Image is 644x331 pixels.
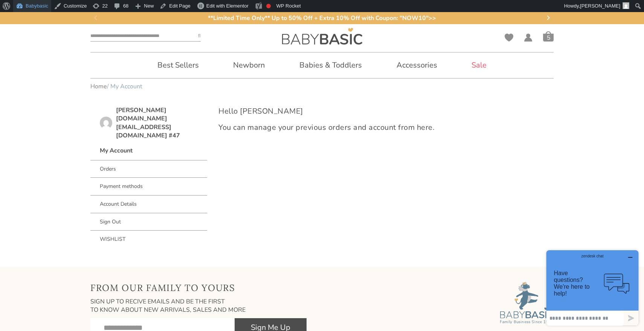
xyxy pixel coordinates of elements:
[90,178,207,196] a: Payment methods
[505,34,513,42] a: Wishlist
[90,142,207,248] nav: Account pages
[114,106,209,140] div: [PERSON_NAME][DOMAIN_NAME][EMAIL_ADDRESS][DOMAIN_NAME] #47
[90,82,107,91] a: Home
[208,14,436,22] span: **Limited Time Only** Up to 50% Off + Extra 10% Off with Coupon: "NOW10">>
[543,31,554,42] span: Cart
[90,282,307,294] h2: From Our Family To Yours
[146,52,210,78] a: Best Sellers
[90,196,207,213] a: Account Details
[218,106,554,117] p: Hello [PERSON_NAME]
[218,122,554,133] p: You can manage your previous orders and account from here.
[90,297,307,314] h3: Sign Up to recive emails and be the first to know about new arrivals, sales and more
[90,213,207,231] a: Sign Out
[543,34,554,42] span: 5
[524,34,533,44] span: My Account
[222,52,276,78] a: Newborn
[543,31,554,42] a: Cart5
[505,34,513,44] span: Wishlist
[266,4,271,8] div: Focus keyphrase not set
[98,14,546,22] a: **Limited Time Only** Up to 50% Off + Extra 10% Off with Coupon: "NOW10">>
[206,3,249,9] span: Edit with Elementor
[460,52,498,78] a: Sale
[90,160,207,178] a: Orders
[580,3,620,9] span: [PERSON_NAME]
[385,52,449,78] a: Accessories
[542,12,554,24] button: Next
[288,52,373,78] a: Babies & Toddlers
[543,247,641,328] iframe: Opens a widget where you can chat to one of our agents
[524,34,533,42] a: My Account
[90,142,207,160] a: My Account
[90,82,554,91] nav: Breadcrumb
[90,231,207,248] a: Wishlist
